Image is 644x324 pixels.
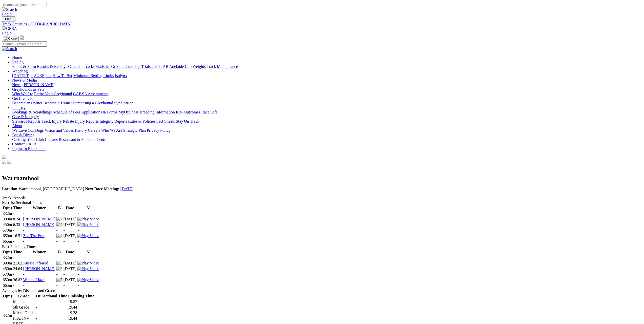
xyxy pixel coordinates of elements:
th: Time [13,205,22,211]
a: Fields & Form [12,64,36,69]
td: 19.57 [68,299,94,304]
a: Schedule of Fees [53,110,80,114]
a: Watch Replay on Watchdog [77,278,99,282]
th: Date [63,250,77,255]
span: Menu [5,17,13,21]
img: 3 [56,261,63,265]
a: Zoe The Pest [23,234,44,238]
td: 570m [3,228,12,233]
div: News & Media [12,83,642,87]
td: - [77,211,99,216]
td: - [13,272,22,277]
img: Close [4,36,17,41]
td: - [63,211,77,216]
td: - [35,299,67,304]
text: [DATE] [64,217,77,221]
th: V [77,205,99,211]
b: Location: [2,187,19,191]
a: Contact GRSA [12,142,36,146]
a: Calendar [68,64,83,69]
text: [DATE] [64,278,77,282]
a: Industry [12,105,26,110]
a: History [75,128,87,132]
a: Watch Replay on Watchdog [77,266,99,271]
td: - [77,272,99,277]
a: Stewards Reports [12,119,40,123]
a: Become a Trainer [43,101,72,105]
td: - [56,211,63,216]
a: Careers [88,128,100,132]
text: 24.64 [13,266,22,271]
a: 2025 TAB Adelaide Cup [152,64,192,69]
div: Racing [12,64,642,69]
td: 450m [3,266,12,271]
img: Search [2,47,17,51]
th: Grade [13,294,35,299]
img: Play Video [77,278,99,282]
a: Chasers Restaurant & Function Centre [45,137,107,142]
text: 21.62 [13,261,22,265]
th: Time [13,250,22,255]
a: Who We Are [12,92,33,96]
input: Search [2,41,47,47]
a: How To Bet [53,73,72,78]
td: - [63,255,77,260]
td: 665m [3,283,12,288]
td: - [77,255,99,260]
a: Rules & Policies [128,119,155,123]
a: Fact Sheets [156,119,175,123]
a: News [12,83,21,87]
td: - [13,239,22,244]
img: 4 [56,222,63,227]
td: - [13,211,22,216]
a: Statistics [96,64,110,69]
text: [DATE] [64,261,77,265]
img: logo-grsa-white.png [20,35,24,40]
td: 390m [3,217,12,222]
div: Get Involved [12,101,642,105]
a: Injury Reports [75,119,98,123]
td: - [13,255,22,260]
a: Login To Blackbook [12,146,46,151]
a: Breeding Information [140,110,175,114]
a: Watch Replay on Watchdog [77,261,99,265]
a: Privacy Policy [147,128,171,132]
div: About [12,128,642,133]
td: - [23,272,55,277]
text: 36.82 [13,278,22,282]
a: News & Media [12,78,37,82]
a: Applications & Forms [81,110,117,114]
img: Play Video [77,222,99,227]
a: [PERSON_NAME] [23,266,55,271]
a: [DATE] Tips [12,73,33,78]
a: [PERSON_NAME] [22,83,54,87]
img: logo-grsa-white.png [2,155,6,159]
a: Race Safe [201,110,217,114]
td: 332m [3,211,12,216]
a: Watch Replay on Watchdog [77,222,99,227]
a: Coursing [126,64,140,69]
th: D(m) [3,205,12,211]
td: 332m [3,255,12,260]
img: GRSA [2,26,17,31]
a: About [12,124,22,128]
div: Care & Integrity [12,119,642,124]
th: Finishing Time [68,294,94,299]
a: GAP SA Assessments [73,92,109,96]
div: Track Statistics - [GEOGRAPHIC_DATA] [2,22,642,26]
a: [PERSON_NAME] [23,222,55,227]
a: Track Injury Rebate [41,119,74,123]
a: Results & Replays [37,64,67,69]
a: Weights [193,64,206,69]
a: Bookings & Scratchings [12,110,52,114]
a: ICG Outcomes [176,110,200,114]
td: - [63,283,77,288]
input: Search [2,2,47,7]
img: 7 [56,278,63,282]
a: Grading [111,64,124,69]
a: Who We Are [101,128,122,132]
td: 665m [3,239,12,244]
a: Get Involved [12,96,33,101]
a: Aussie Infrared [23,261,48,265]
a: Integrity Reports [99,119,127,123]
